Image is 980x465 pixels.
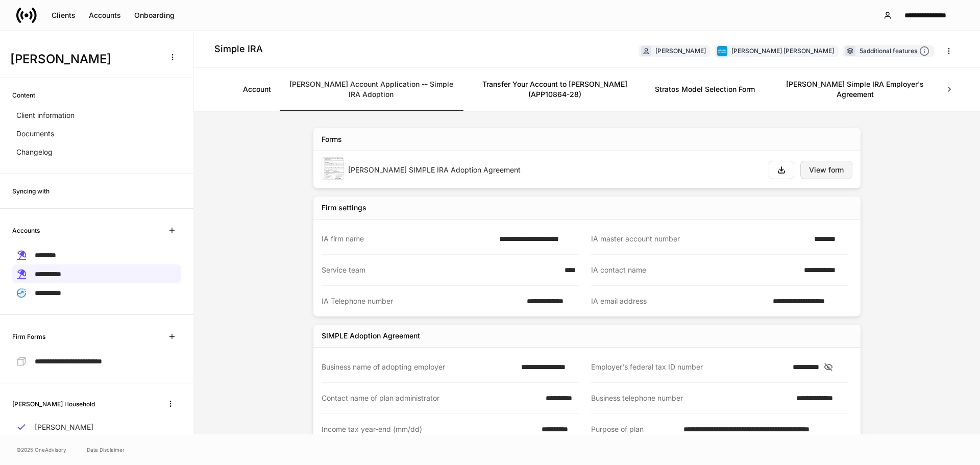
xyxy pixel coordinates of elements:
[809,166,844,174] div: View form
[45,7,82,23] button: Clients
[591,424,677,434] div: Purpose of plan
[16,110,75,120] p: Client information
[12,332,45,341] h6: Firm Forms
[214,43,263,55] h4: Simple IRA
[591,234,808,244] div: IA master account number
[128,7,181,23] button: Onboarding
[35,422,93,432] p: [PERSON_NAME]
[52,12,76,19] div: Clients
[763,68,947,111] a: [PERSON_NAME] Simple IRA Employer's Agreement
[12,186,50,196] h6: Syncing with
[10,51,158,67] h3: [PERSON_NAME]
[322,331,420,341] div: SIMPLE Adoption Agreement
[860,46,929,57] div: 5 additional features
[655,46,706,56] div: [PERSON_NAME]
[12,399,95,409] h6: [PERSON_NAME] Household
[12,90,35,100] h6: Content
[322,265,558,275] div: Service team
[279,68,463,111] a: [PERSON_NAME] Account Application -- Simple IRA Adoption
[235,68,279,111] a: Account
[12,418,181,436] a: [PERSON_NAME]
[322,362,515,372] div: Business name of adopting employer
[591,393,790,403] div: Business telephone number
[16,147,53,157] p: Changelog
[134,12,175,19] div: Onboarding
[322,296,521,306] div: IA Telephone number
[16,129,54,139] p: Documents
[16,446,66,454] span: © 2025 OneAdvisory
[591,265,798,275] div: IA contact name
[647,68,763,111] a: Stratos Model Selection Form
[12,226,40,235] h6: Accounts
[12,143,181,161] a: Changelog
[12,125,181,143] a: Documents
[82,7,128,23] button: Accounts
[322,203,366,213] div: Firm settings
[463,68,647,111] a: Transfer Your Account to [PERSON_NAME] (APP10864-28)
[89,12,121,19] div: Accounts
[322,393,540,403] div: Contact name of plan administrator
[12,106,181,125] a: Client information
[87,446,125,454] a: Data Disclaimer
[322,134,342,144] div: Forms
[322,424,535,434] div: Income tax year-end (mm/dd)
[591,296,767,306] div: IA email address
[717,46,727,56] img: charles-schwab-BFYFdbvS.png
[322,234,493,244] div: IA firm name
[591,362,787,372] div: Employer's federal tax ID number
[800,161,852,179] button: View form
[348,165,761,175] div: [PERSON_NAME] SIMPLE IRA Adoption Agreement
[731,46,834,56] div: [PERSON_NAME] [PERSON_NAME]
